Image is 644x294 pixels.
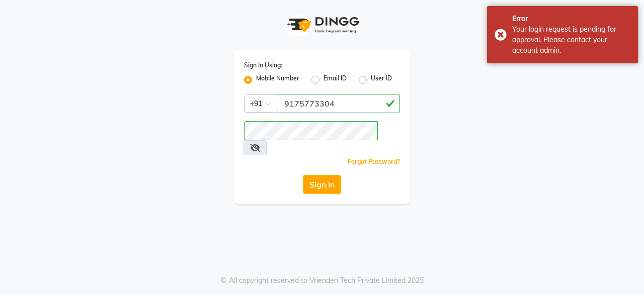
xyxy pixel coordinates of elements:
[303,175,341,194] button: Sign In
[512,24,630,56] div: Your login request is pending for approval. Please contact your account admin.
[324,74,347,86] label: Email ID
[256,74,299,86] label: Mobile Number
[371,74,392,86] label: User ID
[282,10,362,40] img: logo1.svg
[512,14,630,24] div: Error
[348,158,400,165] a: Forgot Password?
[244,121,378,140] input: Username
[244,61,282,70] label: Sign In Using:
[278,94,400,113] input: Username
